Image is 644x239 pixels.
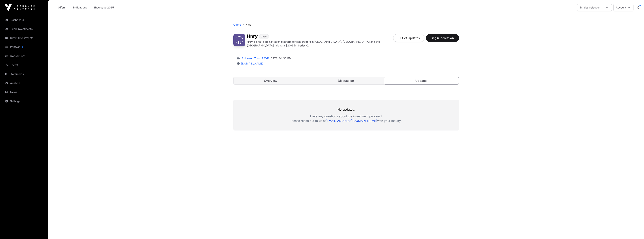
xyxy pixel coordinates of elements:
[3,88,45,96] a: News
[393,34,424,42] button: Get Updates
[3,79,45,87] a: Analysis
[3,34,45,42] a: Direct Investments
[5,4,35,11] img: Icehouse Ventures Logo
[234,77,459,84] nav: Tabs
[3,70,45,78] a: Statements
[91,4,116,11] a: Showcase 2025
[246,23,251,27] p: Hnry
[3,25,45,33] a: Fund Investments
[233,114,459,123] p: Have any questions about the investment process? Please reach out to us at with your inquiry.
[270,56,291,60] span: [DATE] 04:30 PM
[613,4,633,11] button: Account
[426,38,459,42] a: Begin Indication
[241,56,269,60] a: Follow-up Zoom RSVP
[54,4,69,11] a: Offers
[234,77,308,84] a: Overview
[577,4,603,11] div: Entities Selection
[233,34,245,46] img: Hnry
[3,61,45,69] a: Invest
[233,100,459,131] div: No updates.
[384,77,459,85] a: Updates
[3,52,45,60] a: Transactions
[71,4,90,11] a: Indications
[625,221,644,239] iframe: Chat Widget
[309,77,383,84] a: Discussion
[326,119,377,123] a: [EMAIL_ADDRESS][DOMAIN_NAME]
[431,36,454,40] span: Begin Indication
[261,35,267,38] span: Direct
[426,34,459,42] button: Begin Indication
[3,97,45,105] a: Settings
[233,23,241,27] a: Offers
[3,16,45,24] a: Dashboard
[3,43,45,51] a: Portfolio
[247,34,258,39] h1: Hnry
[240,62,263,65] a: [DOMAIN_NAME]
[247,40,393,47] p: Hnry is a tax administration platform for sole traders in [GEOGRAPHIC_DATA], [GEOGRAPHIC_DATA] an...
